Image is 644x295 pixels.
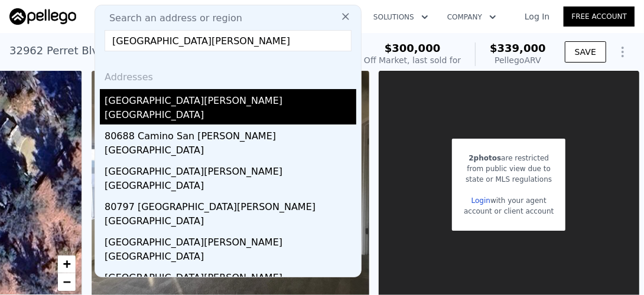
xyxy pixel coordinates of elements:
[464,163,554,174] div: from public view due to
[564,6,635,27] a: Free Account
[9,42,282,59] div: 32962 Perret Blvd , [GEOGRAPHIC_DATA] , CA 92530
[490,54,546,66] div: Pellego ARV
[105,250,356,266] div: [GEOGRAPHIC_DATA]
[100,11,242,25] span: Search an address or region
[464,174,554,185] div: state or MLS regulations
[464,206,554,217] div: account or client account
[469,154,501,162] span: 2 photos
[490,42,546,54] span: $339,000
[58,255,76,273] a: Zoom in
[464,153,554,163] div: are restricted
[9,8,76,25] img: Pellego
[105,266,356,285] div: [GEOGRAPHIC_DATA][PERSON_NAME]
[105,179,356,195] div: [GEOGRAPHIC_DATA]
[100,61,356,89] div: Addresses
[105,160,356,179] div: [GEOGRAPHIC_DATA][PERSON_NAME]
[105,231,356,250] div: [GEOGRAPHIC_DATA][PERSON_NAME]
[105,124,356,143] div: 80688 Camino San [PERSON_NAME]
[364,6,438,28] button: Solutions
[364,54,461,66] div: Off Market, last sold for
[105,89,356,108] div: [GEOGRAPHIC_DATA][PERSON_NAME]
[510,11,564,22] a: Log In
[490,196,547,205] span: with your agent
[105,195,356,214] div: 80797 [GEOGRAPHIC_DATA][PERSON_NAME]
[105,108,356,124] div: [GEOGRAPHIC_DATA]
[105,30,352,51] input: Enter an address, city, region, neighborhood or zip code
[438,6,506,28] button: Company
[105,143,356,160] div: [GEOGRAPHIC_DATA]
[471,196,490,205] a: Login
[611,40,635,64] button: Show Options
[63,257,71,271] span: +
[105,214,356,231] div: [GEOGRAPHIC_DATA]
[58,273,76,291] a: Zoom out
[385,42,441,54] span: $300,000
[565,41,606,63] button: SAVE
[63,274,71,289] span: −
